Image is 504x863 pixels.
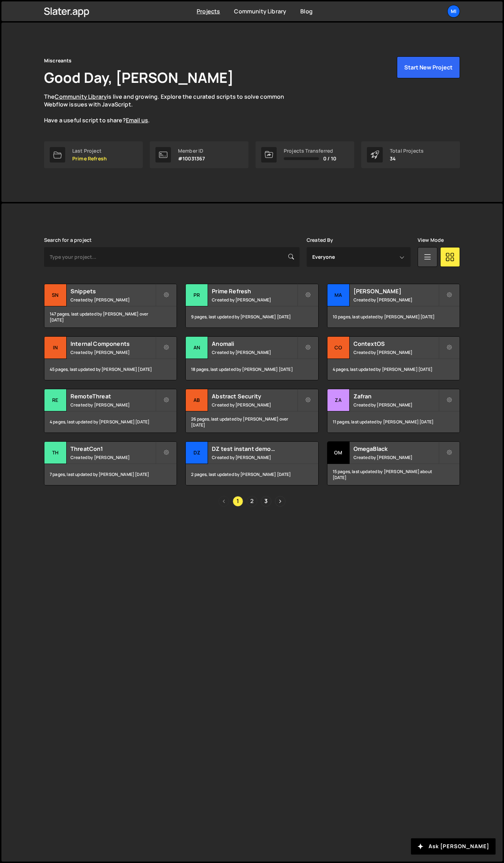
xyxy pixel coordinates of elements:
h2: OmegaBlack [354,445,438,453]
small: Created by [PERSON_NAME] [212,297,297,303]
a: Ma [PERSON_NAME] Created by [PERSON_NAME] 10 pages, last updated by [PERSON_NAME] [DATE] [327,284,460,328]
div: In [44,337,67,359]
small: Created by [PERSON_NAME] [70,454,155,460]
div: Za [327,389,350,411]
div: Co [327,337,350,359]
div: Re [44,389,67,411]
div: Pagination [44,496,460,507]
a: Community Library [234,7,286,15]
div: 26 pages, last updated by [PERSON_NAME] over [DATE] [186,411,318,433]
small: Created by [PERSON_NAME] [212,454,297,460]
div: An [186,337,208,359]
a: Page 3 [261,496,271,507]
small: Created by [PERSON_NAME] [354,454,438,460]
h2: Abstract Security [212,392,297,400]
small: Created by [PERSON_NAME] [354,402,438,408]
div: 4 pages, last updated by [PERSON_NAME] [DATE] [327,359,460,380]
h1: Good Day, [PERSON_NAME] [44,68,234,87]
div: Projects Transferred [284,148,336,154]
a: Community Library [55,93,107,100]
a: Ab Abstract Security Created by [PERSON_NAME] 26 pages, last updated by [PERSON_NAME] over [DATE] [185,389,318,433]
div: Pr [186,284,208,306]
a: Email us [126,116,148,124]
div: 18 pages, last updated by [PERSON_NAME] [DATE] [186,359,318,380]
a: Co ContextOS Created by [PERSON_NAME] 4 pages, last updated by [PERSON_NAME] [DATE] [327,336,460,380]
div: 10 pages, last updated by [PERSON_NAME] [DATE] [327,306,460,328]
a: Th ThreatCon1 Created by [PERSON_NAME] 7 pages, last updated by [PERSON_NAME] [DATE] [44,441,177,485]
div: 4 pages, last updated by [PERSON_NAME] [DATE] [44,411,177,433]
h2: Anomali [212,340,297,348]
small: Created by [PERSON_NAME] [70,402,155,408]
a: Projects [197,7,220,15]
small: Created by [PERSON_NAME] [212,349,297,355]
h2: Zafran [354,392,438,400]
a: Page 2 [247,496,257,507]
div: Total Projects [390,148,424,154]
a: An Anomali Created by [PERSON_NAME] 18 pages, last updated by [PERSON_NAME] [DATE] [185,336,318,380]
h2: [PERSON_NAME] [354,287,438,295]
label: View Mode [418,237,444,243]
a: Mi [447,5,460,18]
a: DZ DZ test instant demo (delete later) Created by [PERSON_NAME] 2 pages, last updated by [PERSON_... [185,441,318,485]
div: 7 pages, last updated by [PERSON_NAME] [DATE] [44,464,177,485]
h2: Snippets [70,287,155,295]
div: DZ [186,442,208,464]
label: Created By [307,237,333,243]
p: Prime Refresh [72,156,107,161]
div: Ma [327,284,350,306]
a: Next page [275,496,285,507]
a: Sn Snippets Created by [PERSON_NAME] 147 pages, last updated by [PERSON_NAME] over [DATE] [44,284,177,328]
a: Blog [300,7,313,15]
a: Last Project Prime Refresh [44,141,143,168]
small: Created by [PERSON_NAME] [70,297,155,303]
small: Created by [PERSON_NAME] [212,402,297,408]
small: Created by [PERSON_NAME] [70,349,155,355]
p: 34 [390,156,424,161]
div: 11 pages, last updated by [PERSON_NAME] [DATE] [327,411,460,433]
div: Om [327,442,350,464]
h2: ThreatCon1 [70,445,155,453]
small: Created by [PERSON_NAME] [354,349,438,355]
input: Type your project... [44,247,300,267]
h2: DZ test instant demo (delete later) [212,445,297,453]
button: Start New Project [397,56,460,78]
div: 2 pages, last updated by [PERSON_NAME] [DATE] [186,464,318,485]
div: Miscreants [44,56,72,65]
div: 45 pages, last updated by [PERSON_NAME] [DATE] [44,359,177,380]
div: Member ID [178,148,205,154]
div: 15 pages, last updated by [PERSON_NAME] about [DATE] [327,464,460,485]
div: 147 pages, last updated by [PERSON_NAME] over [DATE] [44,306,177,328]
small: Created by [PERSON_NAME] [354,297,438,303]
div: Sn [44,284,67,306]
div: Ab [186,389,208,411]
h2: RemoteThreat [70,392,155,400]
h2: ContextOS [354,340,438,348]
span: 0 / 10 [323,156,336,161]
a: Re RemoteThreat Created by [PERSON_NAME] 4 pages, last updated by [PERSON_NAME] [DATE] [44,389,177,433]
p: The is live and growing. Explore the curated scripts to solve common Webflow issues with JavaScri... [44,93,298,124]
a: Om OmegaBlack Created by [PERSON_NAME] 15 pages, last updated by [PERSON_NAME] about [DATE] [327,441,460,485]
a: In Internal Components Created by [PERSON_NAME] 45 pages, last updated by [PERSON_NAME] [DATE] [44,336,177,380]
h2: Internal Components [70,340,155,348]
h2: Prime Refresh [212,287,297,295]
a: Pr Prime Refresh Created by [PERSON_NAME] 9 pages, last updated by [PERSON_NAME] [DATE] [185,284,318,328]
a: Za Zafran Created by [PERSON_NAME] 11 pages, last updated by [PERSON_NAME] [DATE] [327,389,460,433]
div: Th [44,442,67,464]
p: #10031367 [178,156,205,161]
button: Ask [PERSON_NAME] [411,838,496,855]
div: 9 pages, last updated by [PERSON_NAME] [DATE] [186,306,318,328]
label: Search for a project [44,237,92,243]
div: Last Project [72,148,107,154]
